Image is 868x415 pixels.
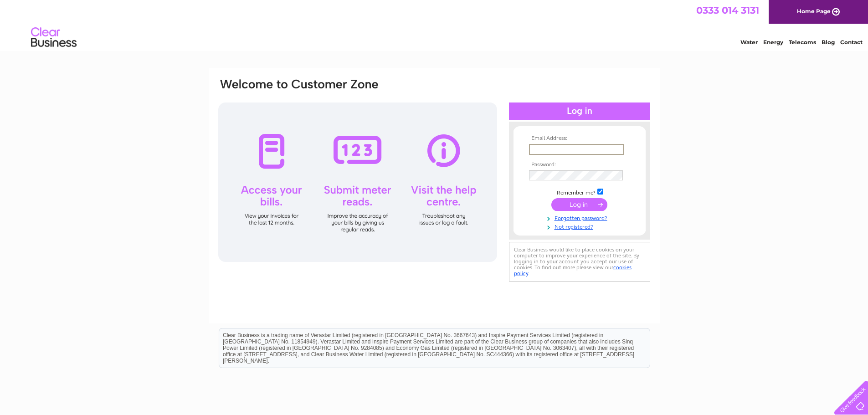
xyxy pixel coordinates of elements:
[527,162,632,168] th: Password:
[551,198,607,211] input: Submit
[219,5,650,44] div: Clear Business is a trading name of Verastar Limited (registered in [GEOGRAPHIC_DATA] No. 3667643...
[529,222,632,231] a: Not registered?
[789,39,816,46] a: Telecoms
[822,39,835,46] a: Blog
[840,39,863,46] a: Contact
[763,39,783,46] a: Energy
[527,187,632,196] td: Remember me?
[696,5,759,16] a: 0333 014 3131
[509,242,650,282] div: Clear Business would like to place cookies on your computer to improve your experience of the sit...
[529,213,632,222] a: Forgotten password?
[31,24,77,51] img: logo.png
[514,264,632,277] a: cookies policy
[740,39,758,46] a: Water
[527,135,632,142] th: Email Address:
